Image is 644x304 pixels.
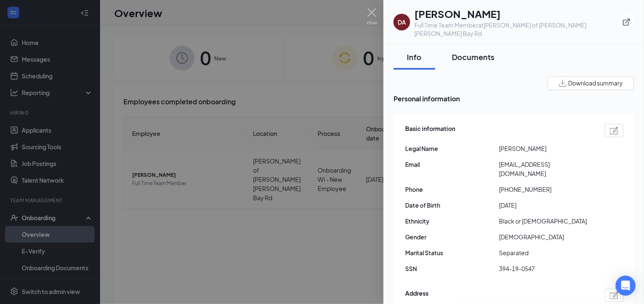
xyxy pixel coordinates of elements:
span: [EMAIL_ADDRESS][DOMAIN_NAME] [499,160,593,178]
span: SSN [405,264,499,273]
span: Black or [DEMOGRAPHIC_DATA] [499,216,593,226]
span: Download summary [568,79,623,88]
div: DA [398,18,406,26]
span: Date of Birth [405,201,499,210]
span: 394-19-0547 [499,264,593,273]
div: Full Time Team Member at [PERSON_NAME] of [PERSON_NAME] [PERSON_NAME] Bay Rd. [414,21,619,38]
span: Gender [405,232,499,241]
span: Phone [405,185,499,194]
span: [PHONE_NUMBER] [499,185,593,194]
span: Basic information [405,124,455,137]
span: [PERSON_NAME] [499,144,593,153]
span: Separated [499,248,593,257]
span: Address [405,289,428,302]
svg: ExternalLink [622,18,631,26]
span: Personal information [393,93,634,104]
button: Download summary [548,76,634,90]
span: Email [405,160,499,169]
h1: [PERSON_NAME] [414,7,619,21]
span: Ethnicity [405,216,499,226]
div: Documents [452,52,494,62]
div: Open Intercom Messenger [616,276,636,296]
div: Info [402,52,427,62]
span: Marital Status [405,248,499,257]
span: Legal Name [405,144,499,153]
span: [DATE] [499,201,593,210]
span: [DEMOGRAPHIC_DATA] [499,232,593,241]
button: ExternalLink [619,15,634,30]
